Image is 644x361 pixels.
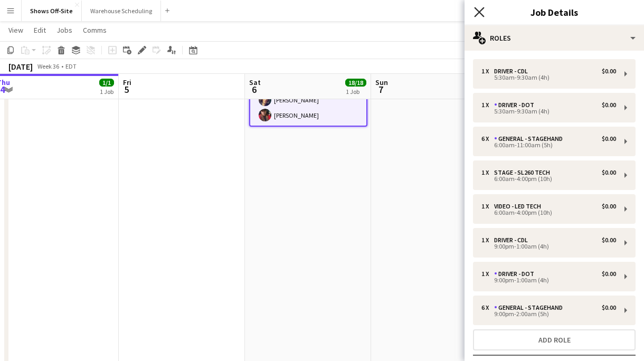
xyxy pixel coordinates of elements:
[248,83,261,96] span: 6
[602,68,616,75] div: $0.00
[481,203,494,210] div: 1 x
[56,25,72,35] span: Jobs
[481,304,494,311] div: 6 x
[602,236,616,244] div: $0.00
[8,25,23,35] span: View
[30,23,50,37] a: Edit
[465,5,644,19] h3: Job Details
[481,311,616,317] div: 9:00pm-2:00am (5h)
[65,62,77,70] div: EDT
[79,23,111,37] a: Comms
[345,79,366,87] span: 18/18
[602,304,616,311] div: $0.00
[473,329,636,350] button: Add role
[83,25,107,35] span: Comms
[494,270,538,278] div: Driver - DOT
[481,169,494,176] div: 1 x
[346,88,366,96] div: 1 Job
[481,236,494,244] div: 1 x
[481,142,616,148] div: 6:00am-11:00am (5h)
[481,270,494,278] div: 1 x
[494,236,532,244] div: Driver - CDL
[481,210,616,215] div: 6:00am-4:00pm (10h)
[374,83,388,96] span: 7
[494,304,567,311] div: General - Stagehand
[8,61,33,72] div: [DATE]
[602,169,616,176] div: $0.00
[481,278,616,283] div: 9:00pm-1:00am (4h)
[52,23,77,37] a: Jobs
[465,25,644,51] div: Roles
[35,62,61,70] span: Week 36
[4,23,27,37] a: View
[494,101,538,109] div: Driver - DOT
[249,78,261,87] span: Sat
[602,203,616,210] div: $0.00
[494,203,545,210] div: Video - LED Tech
[375,78,388,87] span: Sun
[494,68,532,75] div: Driver - CDL
[481,244,616,249] div: 9:00pm-1:00am (4h)
[481,101,494,109] div: 1 x
[494,169,554,176] div: Stage - SL260 Tech
[481,176,616,182] div: 6:00am-4:00pm (10h)
[121,83,131,96] span: 5
[481,109,616,114] div: 5:30am-9:30am (4h)
[602,135,616,142] div: $0.00
[481,75,616,80] div: 5:30am-9:30am (4h)
[602,101,616,109] div: $0.00
[34,25,46,35] span: Edit
[99,79,114,87] span: 1/1
[481,135,494,142] div: 6 x
[481,68,494,75] div: 1 x
[123,78,131,87] span: Fri
[82,1,161,21] button: Warehouse Scheduling
[602,270,616,278] div: $0.00
[22,1,82,21] button: Shows Off-Site
[494,135,567,142] div: General - Stagehand
[100,88,113,96] div: 1 Job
